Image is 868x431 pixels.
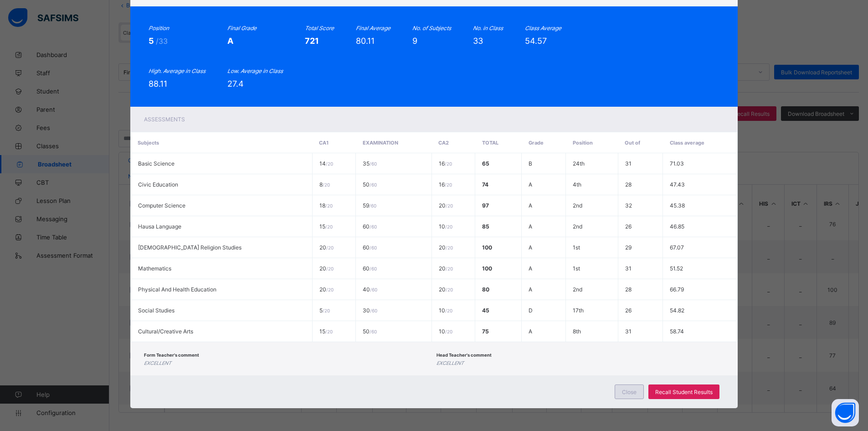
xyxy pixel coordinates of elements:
span: 80 [482,286,489,293]
span: 16 [439,160,452,167]
span: 47.43 [670,181,685,188]
span: 50 [363,181,377,188]
span: 20 [439,286,453,293]
span: Out of [625,140,640,146]
span: Total [482,140,498,146]
span: 1st [573,244,580,251]
span: 4th [573,181,581,188]
span: Computer Science [138,202,185,209]
span: Civic Education [138,181,178,188]
span: 2nd [573,202,582,209]
span: 9 [412,36,417,46]
span: 20 [319,244,334,251]
button: Open asap [832,399,859,426]
span: / 60 [370,308,377,313]
span: Class average [670,140,704,146]
span: Social Studies [138,307,175,314]
span: / 60 [370,245,377,250]
span: A [529,286,532,293]
span: 8th [573,328,581,335]
span: 100 [482,265,492,272]
span: 5 [319,307,330,314]
span: 10 [439,328,452,335]
span: A [529,181,532,188]
span: 97 [482,202,489,209]
span: / 60 [370,329,377,334]
span: 2nd [573,223,582,230]
span: 54.82 [670,307,684,314]
span: 35 [363,160,377,167]
span: / 60 [370,161,377,166]
span: [DEMOGRAPHIC_DATA] Religion Studies [138,244,241,251]
span: 50 [363,328,377,335]
span: 20 [439,202,453,209]
span: Mathematics [138,265,171,272]
span: 16 [439,181,452,188]
span: /33 [156,36,168,46]
span: / 60 [370,266,377,271]
span: 8 [319,181,330,188]
span: Form Teacher's comment [144,353,199,358]
span: 2nd [573,286,582,293]
span: / 60 [369,203,376,208]
span: B [529,160,532,167]
span: Recall Student Results [655,389,713,395]
span: 26 [625,223,632,230]
span: 32 [625,202,632,209]
span: / 20 [325,224,333,229]
span: 1st [573,265,580,272]
span: 31 [625,265,632,272]
span: / 20 [323,308,330,313]
i: High. Average in Class [149,68,205,74]
span: Physical And Health Education [138,286,216,293]
span: / 20 [445,224,452,229]
span: 27.4 [227,79,244,88]
span: 15 [319,328,333,335]
span: 15 [319,223,333,230]
span: / 20 [445,161,452,166]
span: 88.11 [149,79,167,88]
span: 5 [149,36,156,46]
span: 28 [625,286,632,293]
span: Head Teacher's comment [437,353,492,358]
i: No. of Subjects [412,25,451,31]
span: Basic Science [138,160,175,167]
span: 51.52 [670,265,683,272]
span: 29 [625,244,632,251]
span: 26 [625,307,632,314]
span: 59 [363,202,376,209]
span: / 20 [445,308,452,313]
i: Total Score [305,25,334,31]
i: EXCELLENT [144,360,171,366]
span: 33 [473,36,483,46]
span: 30 [363,307,377,314]
span: 31 [625,328,632,335]
span: 20 [439,244,453,251]
span: 18 [319,202,333,209]
span: / 20 [326,287,334,292]
span: 65 [482,160,489,167]
span: / 20 [325,329,333,334]
span: / 60 [370,182,377,187]
i: Class Average [525,25,561,31]
span: / 20 [446,287,453,292]
span: 28 [625,181,632,188]
span: CA1 [319,140,329,146]
span: 40 [363,286,377,293]
span: 67.07 [670,244,684,251]
span: / 20 [326,245,334,250]
span: Hausa Language [138,223,181,230]
span: / 20 [446,266,453,271]
span: 75 [482,328,489,335]
span: 85 [482,223,489,230]
span: 14 [319,160,333,167]
span: 46.85 [670,223,684,230]
span: 100 [482,244,492,251]
span: Assessments [144,116,185,123]
span: / 20 [326,161,333,166]
span: 60 [363,223,377,230]
span: 10 [439,307,452,314]
span: CA2 [438,140,449,146]
span: 20 [439,265,453,272]
span: 58.74 [670,328,684,335]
